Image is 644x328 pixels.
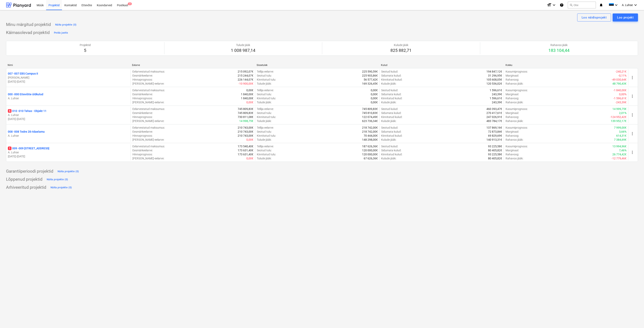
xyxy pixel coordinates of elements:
p: 2,01% [619,111,626,115]
div: Eelarve [132,64,253,67]
p: Rahavoog : [506,115,519,119]
p: Kulude jääk : [381,138,396,142]
p: -243,39€ [615,100,626,104]
p: 1 008 987,14 [231,48,255,53]
p: Tulude jääk : [257,100,271,104]
i: keyboard_arrow_down [633,3,638,7]
p: Eesmärkeelarve : [132,74,153,78]
p: [PERSON_NAME]-eelarve : [132,138,164,142]
p: Rahavoo jääk : [506,138,523,142]
p: 7 999,00€ [614,126,626,130]
div: Loo näidisprojekt [582,15,607,20]
p: A. Luhse [8,96,129,100]
p: Kulude jääk : [381,100,396,104]
p: Projektid [80,43,91,47]
p: Marginaal : [506,130,519,134]
p: 67 626,36€ [364,156,378,160]
p: 120 000,00€ [362,152,378,156]
p: 745 809,83€ [362,107,378,111]
p: 3,66% [619,130,626,134]
p: Hinnaprognoos : [132,78,153,82]
p: 139 952,17€ [611,119,626,123]
p: 26 774,42€ [612,152,626,156]
p: 140 913,31€ [486,138,502,142]
p: 7 384,69€ [614,138,626,142]
p: Rahavoog : [506,78,519,82]
button: Näita projekte (0) [54,22,78,28]
p: 460 393,47€ [486,107,502,111]
p: 0,00€ [246,100,253,104]
p: 173 631,40€ [238,148,253,152]
p: Kulude jääk : [381,119,396,123]
p: 148 298,00€ [362,138,378,142]
p: Rahavoog : [506,152,519,156]
p: Rahavoo jääk : [506,82,523,86]
p: 0,00€ [246,88,253,92]
p: 000 - 000 Ettevõtte üldkulud [8,92,43,96]
p: [PERSON_NAME]-eelarve : [132,82,164,86]
p: 225 590,59€ [362,70,378,74]
p: 745 810,83€ [362,111,378,115]
p: Sidumata kulud : [381,92,401,96]
p: 614,31€ [616,134,626,138]
div: Vestlusvidin [624,309,644,328]
p: Hinnaprognoos : [132,115,153,119]
p: Tulude jääk : [257,82,271,86]
p: 243,39€ [492,100,502,104]
p: 623 736,34€ [362,119,378,123]
p: Seotud kulud : [381,107,398,111]
p: Kinnitatud kulud : [381,115,402,119]
p: A. Luhse [8,113,129,117]
p: Kulude jääk : [381,156,396,160]
p: [DATE] - [DATE] [8,154,129,158]
p: 1 596,61€ [490,88,502,92]
p: Seotud tulu : [257,148,272,152]
button: Peida jaotis [53,30,69,36]
p: 169 326,45€ [362,82,378,86]
p: Tellija eelarve : [257,88,274,92]
p: Rahavoo jääk : [506,119,523,123]
p: Seotud tulu : [257,92,272,96]
p: Tulude jääk : [257,138,271,142]
p: 93 225,58€ [488,144,502,148]
p: 120 000,00€ [362,148,378,152]
button: Näita projekte (0) [57,168,80,175]
p: -0,11% [618,74,626,78]
p: 80 405,82€ [488,156,502,160]
p: Tulude jääk : [257,119,271,123]
p: 13 994,96€ [612,144,626,148]
p: Kinnitatud tulu : [257,134,276,138]
p: 225 903,86€ [362,74,378,78]
i: notifications [599,3,603,7]
p: 008 - 008 Tedre 28 ridaelamu [8,130,45,134]
p: [PERSON_NAME]-eelarve : [132,119,164,123]
p: 243,39€ [492,92,502,96]
p: 247 026,91€ [486,115,502,119]
p: 56 577,42€ [364,78,378,82]
p: Seotud tulu : [257,74,272,78]
p: 745 809,83€ [238,107,253,111]
span: more_vert [630,150,635,155]
p: Kinnitatud tulu : [257,115,276,119]
p: Kinnitatud tulu : [257,152,276,156]
p: 0,00% [619,92,626,96]
p: [PERSON_NAME] [8,76,129,80]
p: Seotud tulu : [257,111,272,115]
p: Seotud tulu : [257,130,272,134]
p: A. Luhse [8,150,129,154]
p: Kinnitatud kulud : [381,134,402,138]
div: Näita projekte (0) [58,169,79,174]
p: 009 - 009 [STREET_ADDRESS] [8,146,49,150]
p: -12 779,46€ [612,156,626,160]
p: Arhiveeritud projektid [6,185,46,190]
div: Sissetulek [257,64,378,67]
p: Hinnaprognoos : [132,152,153,156]
p: Kulude jääk : [381,82,396,86]
p: 31 296,95€ [488,74,502,78]
p: -124 952,42€ [610,115,626,119]
i: Abikeskus [560,3,564,7]
button: Loo projekt [613,13,638,22]
p: Rahavoog : [506,96,519,100]
p: 010 - 010 Tehas - Objekt 11 [8,109,46,113]
span: 3 [128,2,132,5]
